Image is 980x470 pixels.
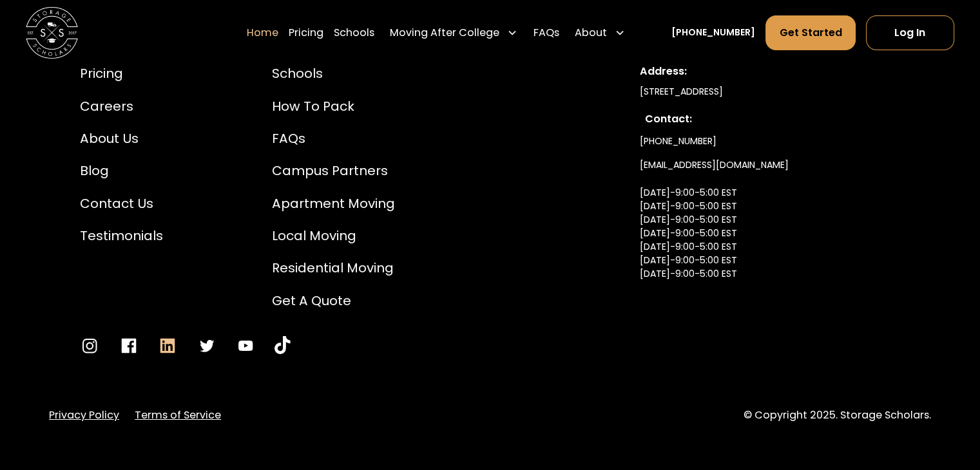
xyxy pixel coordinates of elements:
[272,226,395,245] a: Local Moving
[272,129,395,148] a: FAQs
[80,129,163,148] a: About Us
[80,336,99,355] a: Go to Instagram
[334,14,374,50] a: Schools
[80,97,163,116] a: Careers
[80,161,163,180] a: Blog
[744,408,931,423] div: © Copyright 2025. Storage Scholars.
[390,24,499,40] div: Moving After College
[80,64,163,83] a: Pricing
[575,24,607,40] div: About
[640,129,716,153] a: [PHONE_NUMBER]
[765,15,855,50] a: Get Started
[158,336,177,355] a: Go to LinkedIn
[385,14,523,50] div: Moving After College
[272,97,395,116] a: How to Pack
[289,14,323,50] a: Pricing
[236,336,255,355] a: Go to YouTube
[570,14,630,50] div: About
[671,26,755,39] a: [PHONE_NUMBER]
[272,161,395,180] a: Campus Partners
[272,291,395,310] a: Get a Quote
[640,85,900,99] div: [STREET_ADDRESS]
[49,408,119,423] a: Privacy Policy
[26,6,78,59] img: Storage Scholars main logo
[119,336,139,355] a: Go to Facebook
[533,14,559,50] a: FAQs
[274,336,290,355] a: Go to YouTube
[640,64,900,79] div: Address:
[247,14,278,50] a: Home
[26,6,78,59] a: home
[197,336,216,355] a: Go to Twitter
[272,194,395,213] a: Apartment Moving
[135,408,221,423] a: Terms of Service
[80,226,163,245] a: Testimonials
[866,15,954,50] a: Log In
[640,153,789,314] a: [EMAIL_ADDRESS][DOMAIN_NAME][DATE]-9:00-5:00 EST[DATE]-9:00-5:00 EST[DATE]-9:00-5:00 EST[DATE]-9:...
[80,194,163,213] a: Contact Us
[645,111,895,127] div: Contact:
[272,258,395,277] a: Residential Moving
[272,64,395,83] a: Schools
